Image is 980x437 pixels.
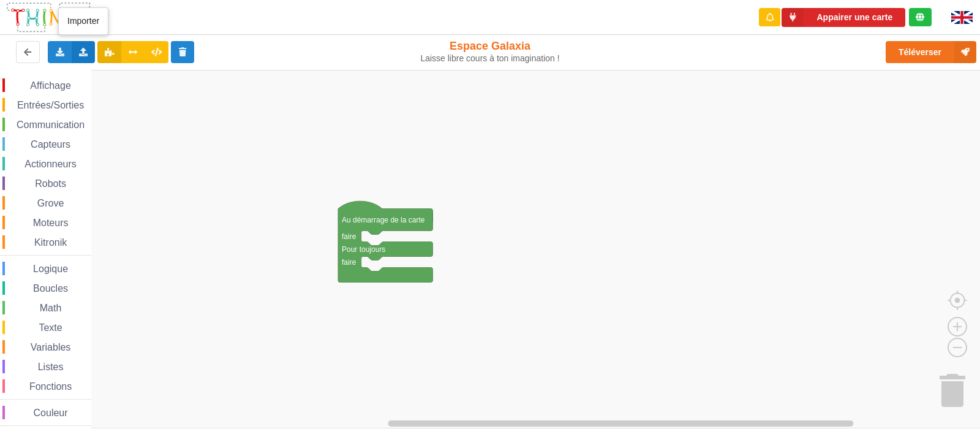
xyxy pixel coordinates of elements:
img: thingz_logo.png [6,1,97,34]
span: Moteurs [31,218,70,228]
div: Tu es connecté au serveur de création de Thingz [909,8,932,26]
img: gb.png [951,11,973,24]
div: Espace Galaxia [406,39,575,64]
span: Fonctions [28,381,73,392]
span: Robots [33,178,68,189]
button: Appairer une carte [782,8,905,27]
button: Téléverser [886,41,976,63]
span: Math [38,303,64,313]
span: Grove [36,198,66,208]
span: Listes [36,362,66,372]
text: Au démarrage de la carte [342,215,425,224]
span: Logique [31,264,70,274]
span: Texte [37,322,64,333]
text: faire [342,257,356,266]
text: Pour toujours [342,245,385,253]
text: faire [342,232,356,240]
div: Laisse libre cours à ton imagination ! [406,53,575,64]
span: Actionneurs [23,159,78,169]
span: Entrées/Sorties [15,100,86,110]
span: Capteurs [29,139,72,150]
div: Importer [58,7,108,35]
span: Communication [15,120,86,130]
span: Variables [29,342,73,352]
span: Affichage [28,80,72,91]
span: Boucles [31,283,70,294]
span: Kitronik [32,237,69,248]
span: Couleur [32,408,70,418]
